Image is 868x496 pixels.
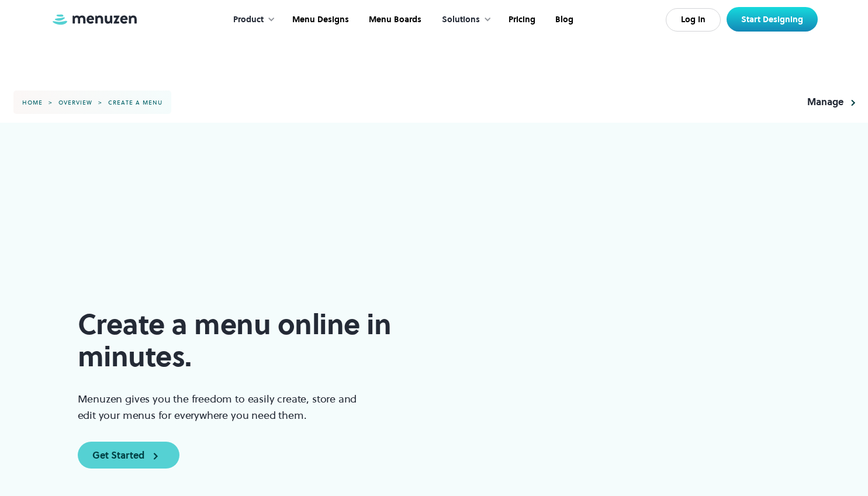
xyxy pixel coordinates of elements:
a: Blog [544,2,582,38]
div: > [46,99,56,106]
a: Start Designing [727,7,818,32]
a: overview [56,99,95,106]
a: create a menu [105,99,165,106]
a: Manage [807,96,855,109]
a: Menu Boards [358,2,430,38]
a: Menu Designs [281,2,358,38]
div: Manage [807,96,843,109]
a: Pricing [497,2,544,38]
div: > [95,99,105,106]
a: home [19,99,46,106]
h1: Create a menu online in minutes. [78,308,399,373]
div: Product [222,2,281,38]
a: Get Started [78,442,179,469]
p: Menuzen gives you the freedom to easily create, store and edit your menus for everywhere you need... [78,391,367,425]
div: Solutions [430,2,497,38]
div: Product [233,13,264,26]
div: Solutions [442,13,480,26]
div: Get Started [92,450,144,460]
a: Log In [666,8,721,32]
